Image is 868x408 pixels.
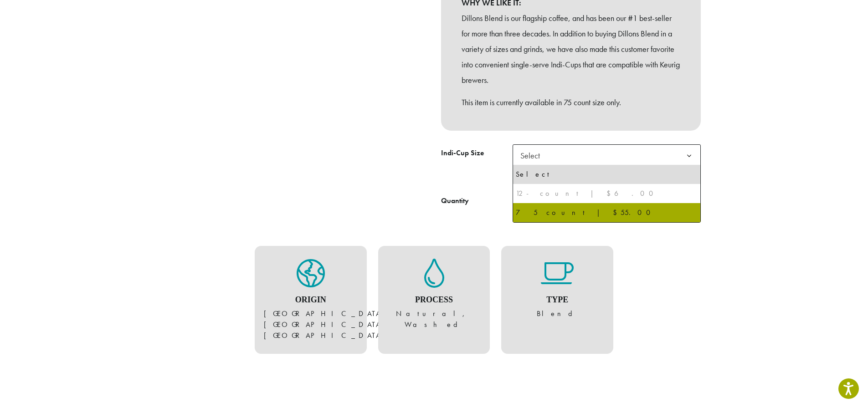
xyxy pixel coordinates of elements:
p: Dillons Blend is our flagship coffee, and has been our #1 best-seller for more than three decades... [462,10,680,87]
figure: Blend [510,259,604,320]
label: Indi-Cup Size [441,147,513,160]
div: 75 count | $55.00 [516,206,698,219]
li: Select [513,165,700,184]
p: This item is currently available in 75 count size only. [462,95,680,110]
figure: Natural, Washed [387,259,481,331]
h4: Process [387,295,481,305]
div: 12-count | $6.00 [516,187,698,200]
h4: Origin [264,295,358,305]
h4: Type [510,295,604,305]
figure: [GEOGRAPHIC_DATA], [GEOGRAPHIC_DATA], [GEOGRAPHIC_DATA] [264,259,358,342]
div: Quantity [441,195,469,206]
span: Select [513,144,701,167]
span: Select [517,147,549,164]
